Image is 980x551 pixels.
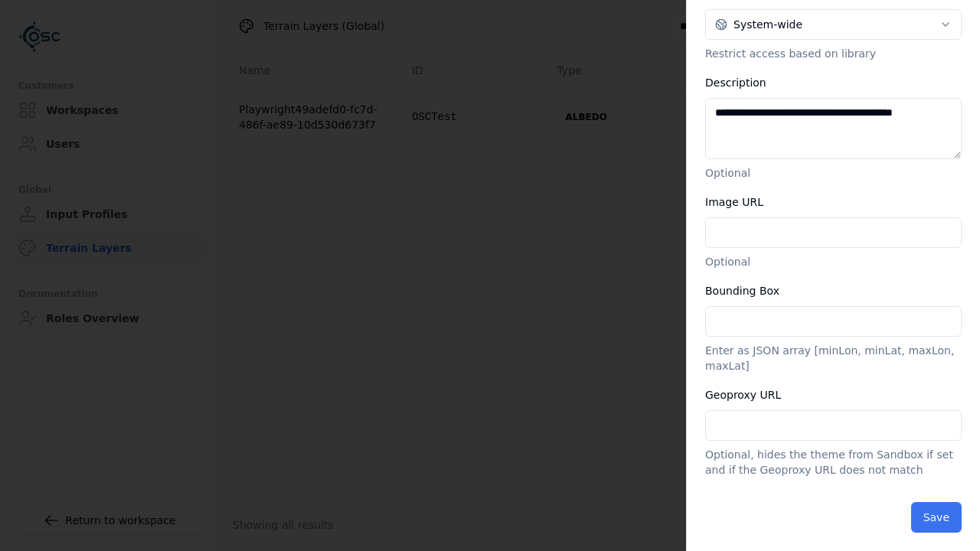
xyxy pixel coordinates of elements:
[705,165,962,181] p: Optional
[911,502,962,533] button: Save
[705,46,962,61] p: Restrict access based on library
[705,389,781,401] label: Geoproxy URL
[705,343,962,373] p: Enter as JSON array [minLon, minLat, maxLon, maxLat]
[705,196,763,208] label: Image URL
[705,285,779,297] label: Bounding Box
[705,447,962,478] p: Optional, hides the theme from Sandbox if set and if the Geoproxy URL does not match
[705,254,962,269] p: Optional
[705,77,766,89] label: Description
